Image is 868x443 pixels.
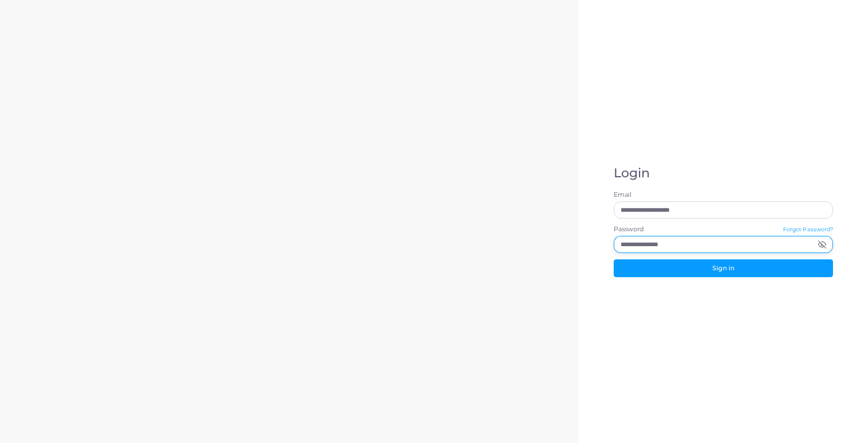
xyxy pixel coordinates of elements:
[783,226,834,232] small: Forgot Password?
[614,225,644,234] label: Password
[783,225,834,236] a: Forgot Password?
[614,191,834,200] label: Email
[614,166,834,181] h1: Login
[614,259,834,277] button: Sign in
